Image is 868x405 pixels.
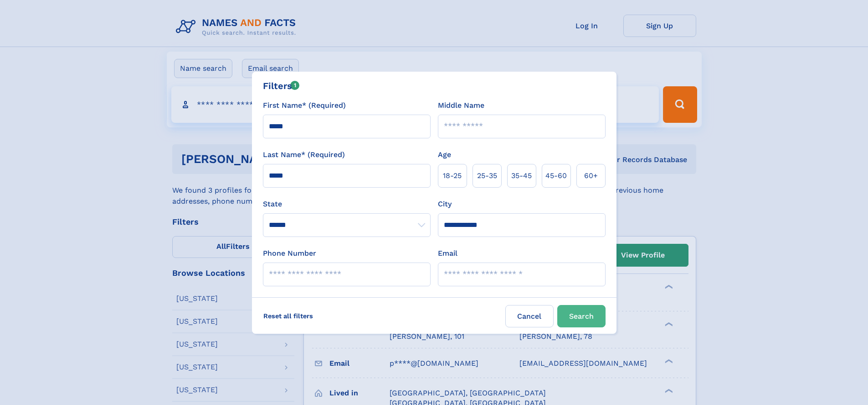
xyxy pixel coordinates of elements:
[438,100,484,111] label: Middle Name
[477,170,497,181] span: 25‑35
[263,79,300,93] div: Filters
[438,199,452,210] label: City
[263,248,316,259] label: Phone Number
[438,149,451,160] label: Age
[263,100,346,111] label: First Name* (Required)
[257,305,319,327] label: Reset all filters
[263,149,345,160] label: Last Name* (Required)
[443,170,462,181] span: 18‑25
[511,170,532,181] span: 35‑45
[584,170,598,181] span: 60+
[263,199,431,210] label: State
[438,248,457,259] label: Email
[505,305,554,327] label: Cancel
[557,305,606,327] button: Search
[545,170,567,181] span: 45‑60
